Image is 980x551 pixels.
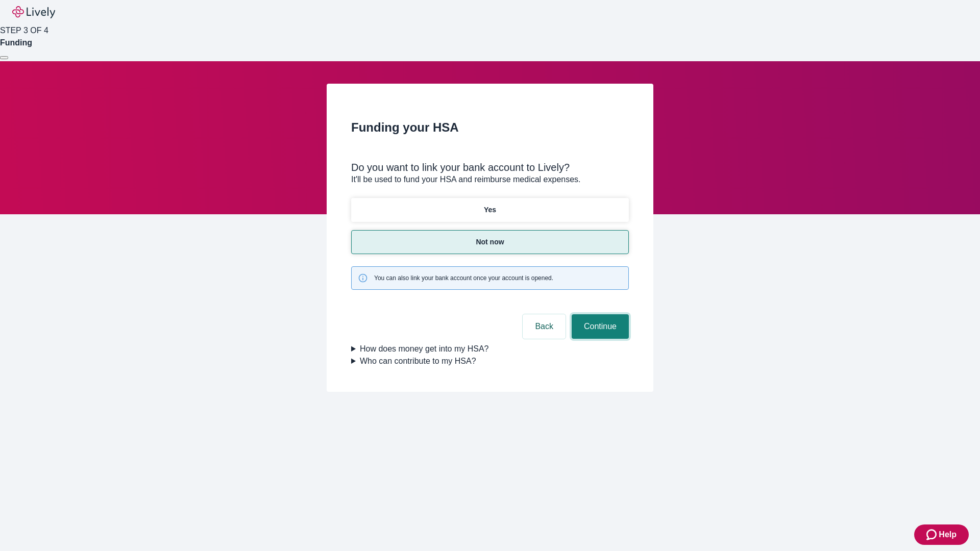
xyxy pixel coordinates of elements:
button: Continue [572,314,629,339]
h2: Funding your HSA [351,118,629,137]
span: You can also link your bank account once your account is opened. [374,273,553,283]
p: Not now [476,237,504,247]
button: Back [523,314,566,339]
p: It'll be used to fund your HSA and reimburse medical expenses. [351,173,629,186]
button: Yes [351,198,629,222]
p: Yes [484,205,496,215]
summary: How does money get into my HSA? [351,343,629,355]
button: Zendesk support iconHelp [914,524,969,545]
div: Do you want to link your bank account to Lively? [351,161,629,173]
button: Not now [351,230,629,254]
span: Help [939,529,957,541]
svg: Zendesk support icon [926,529,939,541]
img: Lively [12,6,55,18]
summary: Who can contribute to my HSA? [351,355,629,367]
